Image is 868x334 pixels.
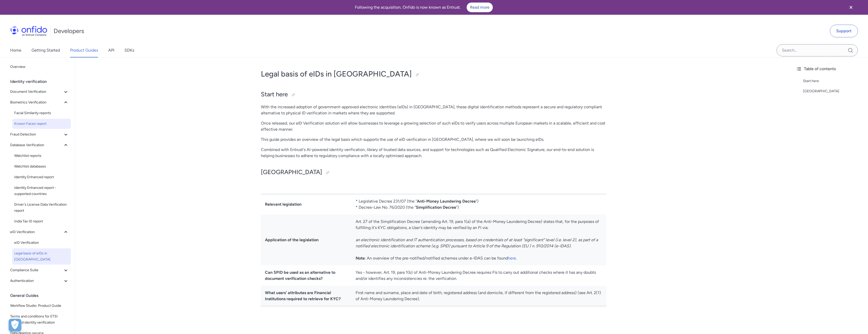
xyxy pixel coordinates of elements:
[830,25,858,37] a: Support
[842,1,860,14] button: Close banner
[261,69,606,79] h1: Legal basis of eIDs in [GEOGRAPHIC_DATA]
[9,319,21,331] div: Cookie Preferences
[10,229,63,235] span: eID Verification
[356,237,598,248] em: an electronic identification and IT authentication processes, based on credentials of at least "s...
[508,256,516,261] a: here
[12,161,71,172] a: Watchlist databases
[14,163,69,170] span: Watchlist databases
[14,185,69,197] span: Identity Enhanced report - supported countries
[14,110,69,116] span: Facial Similarity reports
[352,215,606,265] td: Art. 27 of the Simplification Decree (amending Art. 19, para 1(a) of the Anti-Money Laundering De...
[8,265,71,275] button: Compliance Suite
[265,270,335,281] strong: Can SPID be used as an alternative to document verification checks?
[10,43,21,57] a: Home
[803,78,864,84] a: Start here
[12,172,71,182] a: Identity Enhanced report
[14,202,69,214] span: Driver's License Data Verification report
[14,153,69,159] span: Watchlist reports
[417,199,476,204] strong: Anti-Money Laundering Decree
[416,205,456,210] strong: Simplification Decree
[8,311,71,328] a: Terms and conditions for ETSI certified identity verification
[261,120,606,132] p: Once released, our eID Verification solution will allow businesses to leverage a growing selectio...
[10,131,63,138] span: Fraud Detection
[14,174,69,180] span: Identity Enhanced report
[265,290,341,301] strong: What users' attributes are Financial Institutions required to retrieve for KYC?
[6,3,842,12] div: Following the acquisition, Onfido is now known as Entrust.
[10,142,63,148] span: Database Verification
[261,168,606,177] h2: [GEOGRAPHIC_DATA]
[108,43,114,57] a: API
[10,64,69,70] span: Overview
[124,43,134,57] a: SDKs
[8,140,71,150] button: Database Verification
[261,104,606,116] p: With the increased adoption of government-approved electronic identities (eIDs) in [GEOGRAPHIC_DA...
[14,121,69,127] span: Known Faces report
[10,89,63,95] span: Document Verification
[352,194,606,215] td: * Legislative Decree 231/07 (the " ") * Decree-Law No. 76/2020 (the " ")
[12,248,71,265] a: Legal basis of eIDs in [GEOGRAPHIC_DATA]
[14,240,69,246] span: eID Verification
[12,108,71,118] a: Facial Similarity reports
[8,97,71,108] button: Biometrics Verification
[12,238,71,248] a: eID Verification
[31,43,60,57] a: Getting Started
[70,43,98,57] a: Product Guides
[8,227,71,237] button: eID Verification
[10,77,73,87] div: Identity verification
[8,62,71,72] a: Overview
[265,202,302,207] strong: Relevant legislation
[10,303,69,309] span: Workflow Studio: Product Guide
[467,3,493,12] a: Read more
[10,99,63,105] span: Biometrics Verification
[14,250,69,263] span: Legal basis of eIDs in [GEOGRAPHIC_DATA]
[8,87,71,97] button: Document Verification
[777,44,858,56] input: Onfido search input field
[265,237,319,242] strong: Application of the legislation
[352,265,606,286] td: Yes - however, Art. 19, para 1(b) of Anti-Money Laundering Decree requires FIs to carry out addit...
[352,286,606,306] td: First name and surname, place and date of birth, registered address (and domicile, if different f...
[261,90,606,99] h2: Start here
[12,119,71,129] a: Known Faces report
[10,278,63,284] span: Authentication
[848,4,854,10] svg: Close banner
[8,129,71,140] button: Fraud Detection
[10,313,69,326] span: Terms and conditions for ETSI certified identity verification
[261,136,606,143] p: This guide provides an overview of the legal basis which supports the use of eID verification in ...
[12,183,71,199] a: Identity Enhanced report - supported countries
[12,151,71,161] a: Watchlist reports
[8,276,71,286] button: Authentication
[356,256,365,261] strong: Note
[803,88,864,94] a: [GEOGRAPHIC_DATA]
[9,319,21,331] button: Open Preferences
[14,218,69,224] span: India Tax ID report
[796,66,864,72] div: Table of contents
[12,200,71,216] a: Driver's License Data Verification report
[261,147,606,159] p: Combined with Entrust's AI-powered identity verification, library of trusted data sources, and su...
[10,26,47,36] img: Onfido Logo
[8,301,71,311] a: Workflow Studio: Product Guide
[10,267,63,273] span: Compliance Suite
[54,27,84,35] h1: Developers
[10,291,73,301] div: General Guides
[12,216,71,226] a: India Tax ID report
